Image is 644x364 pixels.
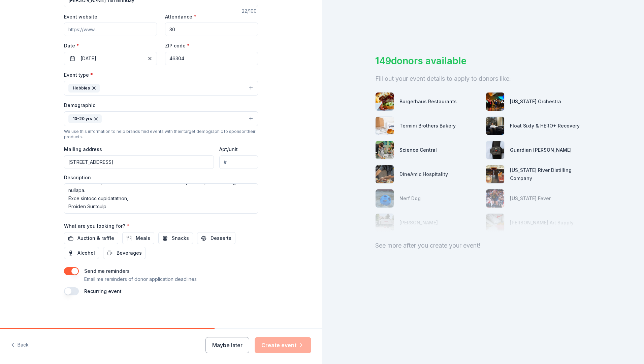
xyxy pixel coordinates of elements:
[510,98,561,106] div: [US_STATE] Orchestra
[64,102,95,109] label: Demographic
[103,247,146,259] button: Beverages
[64,174,91,181] label: Description
[68,84,100,93] div: Hobbies
[64,23,157,36] input: https://www...
[11,338,29,352] button: Back
[375,240,591,251] div: See more after you create your event!
[172,234,189,242] span: Snacks
[84,268,130,274] label: Send me reminders
[486,141,504,159] img: photo for Guardian Angel Device
[211,234,231,242] span: Desserts
[399,122,456,130] div: Termini Brothers Bakery
[486,93,504,111] img: photo for Minnesota Orchestra
[64,232,118,244] button: Auction & raffle
[486,117,504,135] img: photo for Float Sixty & HERO+ Recovery
[64,42,157,49] label: Date
[64,52,157,65] button: [DATE]
[219,155,258,169] input: #
[158,232,193,244] button: Snacks
[64,247,99,259] button: Alcohol
[219,146,238,153] label: Apt/unit
[375,73,591,84] div: Fill out your event details to apply to donors like:
[77,234,114,242] span: Auction & raffle
[399,146,437,154] div: Science Central
[64,129,258,140] div: We use this information to help brands find events with their target demographic to sponsor their...
[77,249,95,257] span: Alcohol
[510,146,572,154] div: Guardian [PERSON_NAME]
[165,23,258,36] input: 20
[64,146,102,153] label: Mailing address
[64,155,214,169] input: Enter a US address
[165,13,196,20] label: Attendance
[376,93,394,111] img: photo for Burgerhaus Restaurants
[136,234,150,242] span: Meals
[165,42,190,49] label: ZIP code
[64,223,129,229] label: What are you looking for?
[376,141,394,159] img: photo for Science Central
[122,232,154,244] button: Meals
[64,183,258,214] textarea: Lo Ipsu Do Sit Ametcon, Ad elit se Doeiusm Temporin, utl E’d m aliqua enimad mi veni quisnost. E’...
[84,275,197,283] p: Email me reminders of donor application deadlines
[205,337,249,353] button: Maybe later
[510,122,580,130] div: Float Sixty & HERO+ Recovery
[84,288,122,294] label: Recurring event
[165,52,258,65] input: 12345 (U.S. only)
[197,232,235,244] button: Desserts
[64,72,93,78] label: Event type
[399,98,457,106] div: Burgerhaus Restaurants
[242,7,258,15] div: 22 /100
[117,249,142,257] span: Beverages
[64,13,97,20] label: Event website
[375,54,591,68] div: 149 donors available
[64,111,258,126] button: 10-20 yrs
[376,117,394,135] img: photo for Termini Brothers Bakery
[64,81,258,96] button: Hobbies
[68,114,102,123] div: 10-20 yrs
